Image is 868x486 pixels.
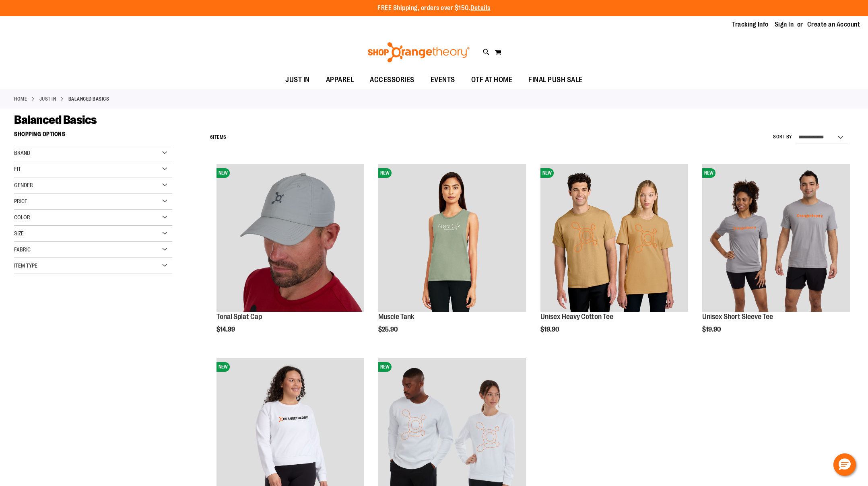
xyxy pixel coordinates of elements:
span: Price [14,198,27,204]
a: EVENTS [423,71,463,89]
img: Muscle Tank [378,164,526,312]
button: Hello, have a question? Let’s chat. [833,453,856,476]
span: Size [14,230,24,237]
span: Balanced Basics [14,113,97,127]
a: JUST IN [39,95,56,103]
span: Color [14,214,30,220]
a: ACCESSORIES [362,71,423,89]
span: NEW [702,168,715,178]
span: NEW [540,168,554,178]
a: Unisex Heavy Cotton TeeNEW [540,164,688,313]
span: JUST IN [285,71,310,89]
span: NEW [378,362,392,372]
span: Fabric [14,246,31,253]
span: ACCESSORIES [370,71,414,89]
span: $19.90 [702,326,722,333]
a: Muscle TankNEW [378,164,526,313]
img: Product image for Grey Tonal Splat Cap [216,164,364,312]
div: product [374,160,530,353]
strong: Shopping Options [14,127,172,145]
a: Unisex Short Sleeve Tee [702,313,773,321]
img: Shop Orangetheory [367,42,471,62]
span: EVENTS [431,71,455,89]
img: Unisex Heavy Cotton Tee [540,164,688,312]
a: Details [470,4,491,12]
span: NEW [378,168,392,178]
a: JUST IN [277,71,318,89]
span: Brand [14,150,30,156]
span: OTF AT HOME [471,71,513,89]
span: $25.90 [378,326,399,333]
h2: Items [210,131,227,144]
span: NEW [216,168,230,178]
div: product [536,160,692,353]
a: FINAL PUSH SALE [520,71,591,89]
span: FINAL PUSH SALE [528,71,583,89]
span: Item Type [14,262,37,269]
span: $19.90 [540,326,560,333]
a: Create an Account [807,20,860,29]
p: FREE Shipping, orders over $150. [377,4,491,13]
a: APPAREL [318,71,362,89]
label: Sort By [773,134,792,140]
img: Unisex Short Sleeve Tee [702,164,850,312]
span: Gender [14,182,33,188]
a: Tracking Info [732,20,769,29]
div: product [212,160,368,353]
span: Fit [14,166,21,172]
a: Home [14,95,27,103]
a: Muscle Tank [378,313,414,321]
a: Unisex Heavy Cotton Tee [540,313,613,321]
a: Tonal Splat Cap [216,313,262,321]
a: Product image for Grey Tonal Splat CapNEW [216,164,364,313]
strong: Balanced Basics [68,95,109,103]
div: product [698,160,854,353]
a: OTF AT HOME [463,71,521,89]
span: APPAREL [326,71,354,89]
span: 6 [210,134,213,140]
span: $14.99 [216,326,236,333]
a: Sign In [775,20,794,29]
a: Unisex Short Sleeve TeeNEW [702,164,850,313]
span: NEW [216,362,230,372]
